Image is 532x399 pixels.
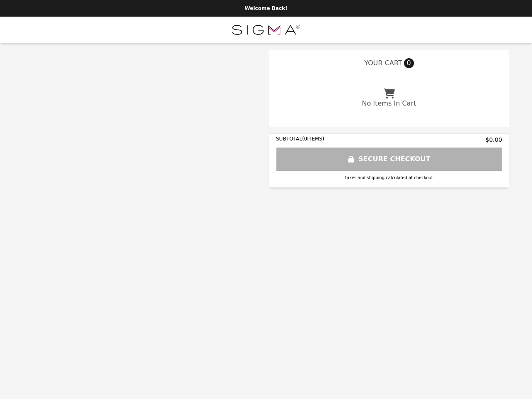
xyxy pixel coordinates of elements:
div: taxes and shipping calculated at checkout [276,175,502,181]
p: Welcome Back! [5,5,527,12]
span: SUBTOTAL [276,136,302,142]
span: $0.00 [485,135,502,144]
img: Brand Logo [231,22,301,38]
span: 0 [404,58,414,68]
span: YOUR CART [364,58,402,68]
span: ( 0 ITEMS) [302,136,324,142]
p: No Items In Cart [362,99,416,108]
